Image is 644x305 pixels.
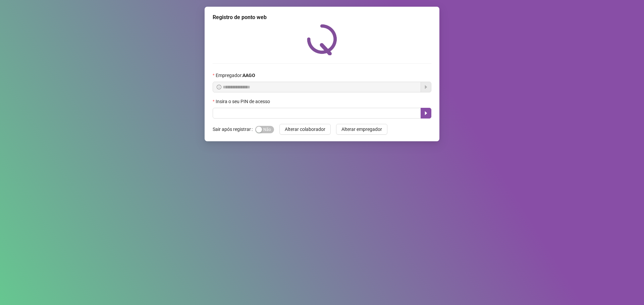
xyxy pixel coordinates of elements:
span: Empregador : [216,72,255,79]
label: Insira o seu PIN de acesso [213,98,274,105]
span: Alterar colaborador [285,126,325,133]
img: QRPoint [307,24,337,55]
label: Sair após registrar [213,124,255,135]
span: caret-right [423,110,429,116]
button: Alterar colaborador [279,124,331,135]
span: Alterar empregador [341,126,382,133]
span: info-circle [217,85,221,89]
button: Alterar empregador [336,124,387,135]
div: Registro de ponto web [213,13,431,21]
strong: AAGO [243,73,255,78]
